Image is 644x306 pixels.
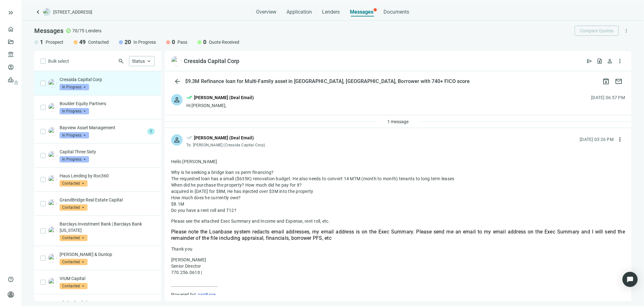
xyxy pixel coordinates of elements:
button: more_vert [621,26,631,36]
span: Contacted [60,259,87,265]
p: Boulder Equity Partners [60,100,155,107]
button: archive [600,75,612,88]
div: To: [186,143,267,148]
span: Messages [34,27,63,35]
button: request_quote [595,56,605,66]
span: 1 message [388,119,409,124]
span: 0 [203,38,206,46]
button: keyboard_double_arrow_right [7,9,15,16]
span: more_vert [623,28,629,34]
span: [STREET_ADDRESS] [53,9,92,15]
span: Contacted [60,204,87,211]
img: 64d79f69-17b3-4dbf-9ef3-8d7a442c7193 [48,199,57,208]
span: Status [132,59,145,64]
p: VIUM Capital [60,275,155,282]
span: Quote Received [209,39,239,45]
span: search [118,58,124,64]
span: Lenders [86,28,101,34]
span: Lenders [322,9,340,15]
span: Bulk select [48,58,69,65]
span: Messages [350,9,374,15]
p: GrandBridge Real Estate Capital [60,197,155,203]
p: Cressida Capital Corp [60,76,155,83]
button: mail [612,75,625,88]
span: In Progress [60,84,89,90]
img: c1c94748-0463-41cd-98e2-4d767889c539 [48,226,57,235]
img: 649d834d-9b4a-448d-8961-a309153502b5 [48,151,57,160]
img: 6ee3760a-6f1b-4357-aff7-af6f64b83111 [48,278,57,287]
span: help [8,276,14,283]
img: 976958f2-54fb-402b-8842-b76a7345fd8d [48,254,57,263]
span: arrow_back [174,78,181,85]
img: 4db5d540-bb29-4fa6-87c3-a6bf3c0efca8 [48,79,57,88]
span: Contacted [60,235,87,241]
button: more_vert [615,56,625,66]
button: Compare Quotes [575,26,619,36]
img: deal-logo [43,8,51,16]
p: Capital Three Sixty [60,149,155,155]
div: [DATE] 06:57 PM [591,94,625,101]
span: [PERSON_NAME] (Cressida Capital Corp) [193,143,265,147]
span: 1 [40,38,43,46]
span: request_quote [596,58,603,64]
div: Hi [PERSON_NAME], [186,102,254,109]
p: Barclays Investment Bank | Barclays Bank [US_STATE] [60,221,155,233]
span: Documents [384,9,409,15]
button: 1 message [382,117,414,127]
img: 32cdc52a-3c6c-4829-b3d7-5d0056609313 [48,103,57,112]
div: [DATE] 03:26 PM [580,136,614,143]
img: 4db5d540-bb29-4fa6-87c3-a6bf3c0efca8 [171,56,181,66]
button: send [584,56,595,66]
span: done_all [186,94,193,102]
span: In Progress [60,132,89,138]
img: 1dc2e959-0f15-4f70-93a8-b57a70b2fb1d [48,175,57,184]
span: keyboard_arrow_up [146,58,152,64]
a: keyboard_arrow_left [34,8,42,16]
span: person [173,136,181,144]
span: person [8,291,14,298]
span: Contacted [88,39,109,45]
div: Open Intercom Messenger [622,272,638,287]
button: person [605,56,615,66]
p: [PERSON_NAME] & Dunlop [60,251,155,258]
div: [PERSON_NAME] (Deal Email) [194,94,254,101]
span: 70/75 [72,28,84,34]
span: Application [287,9,312,15]
span: more_vert [617,136,623,143]
img: d576f9d0-5b58-4d0c-9821-1c50d68564cd [48,127,57,136]
span: more_vert [617,58,623,64]
button: arrow_back [171,75,184,88]
p: eQcho Capital [60,299,155,306]
span: In Progress [60,108,89,114]
span: 49 [79,38,86,46]
span: In Progress [133,39,156,45]
button: more_vert [615,134,625,144]
span: Contacted [60,180,87,187]
span: done_all [186,134,193,143]
p: Haus Lending by Roc360 [60,173,155,179]
p: Bayview Asset Management [60,124,145,131]
span: Prospect [46,39,63,45]
span: Pass [177,39,187,45]
span: send [586,58,593,64]
span: Overview [256,9,277,15]
span: In Progress [60,156,89,163]
span: 1 [147,128,155,135]
span: check_circle [66,28,71,33]
span: person [607,58,613,64]
span: 0 [172,38,175,46]
span: 20 [125,38,131,46]
div: Cressida Capital Corp [184,57,239,65]
span: person [173,96,181,104]
div: $9.3M Refinance loan for Multi-Family asset in [GEOGRAPHIC_DATA], [GEOGRAPHIC_DATA], Borrower wit... [184,78,471,85]
span: mail [615,78,622,85]
div: [PERSON_NAME] (Deal Email) [194,134,254,141]
span: archive [602,78,610,85]
span: Contacted [60,283,87,289]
